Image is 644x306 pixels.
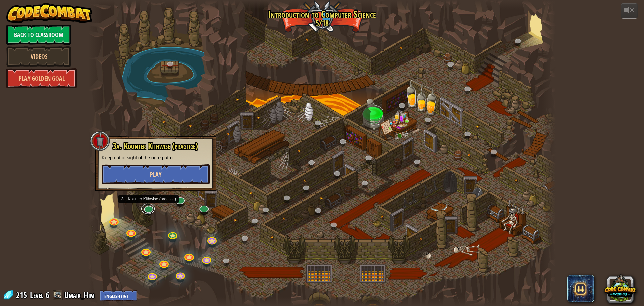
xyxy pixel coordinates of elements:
[16,290,29,300] span: 215
[6,68,77,88] a: Play Golden Goal
[113,140,198,152] span: 3a. Kounter Kithwise (practice)
[621,3,638,19] button: Adjust volume
[102,154,210,161] p: Keep out of sight of the ogre patrol.
[6,25,71,45] a: Back to Classroom
[46,290,49,300] span: 6
[30,290,43,301] span: Level
[6,46,71,67] a: Videos
[150,170,161,179] span: Play
[64,290,96,300] a: Umair_Him
[102,164,210,184] button: Play
[6,3,92,23] img: CodeCombat - Learn how to code by playing a game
